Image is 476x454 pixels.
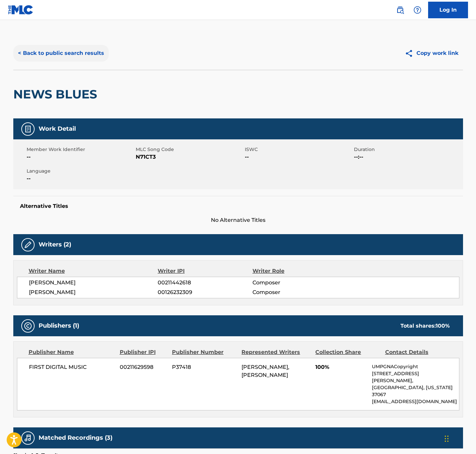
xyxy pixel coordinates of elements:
span: No Alternative Titles [13,216,463,224]
span: 100 % [436,323,450,329]
span: 100% [315,363,367,371]
span: Duration [354,146,461,153]
p: [STREET_ADDRESS][PERSON_NAME], [372,370,459,384]
button: < Back to public search results [13,45,109,62]
img: help [413,6,421,14]
span: Language [27,168,134,175]
h5: Alternative Titles [20,203,456,210]
div: Publisher Number [172,348,237,356]
h5: Publishers (1) [39,322,79,330]
span: 00126232309 [158,288,252,296]
h2: NEWS BLUES [13,87,100,102]
span: [PERSON_NAME] [29,288,158,296]
div: Publisher IPI [120,348,167,356]
span: --:-- [354,153,461,161]
div: Writer Role [252,267,339,275]
span: Composer [252,288,339,296]
h5: Writers (2) [39,241,71,248]
img: Work Detail [24,125,32,133]
p: [EMAIL_ADDRESS][DOMAIN_NAME] [372,398,459,405]
div: Contact Details [385,348,450,356]
p: UMPGNACopyright [372,363,459,370]
div: Represented Writers [241,348,310,356]
div: Collection Share [315,348,380,356]
span: [PERSON_NAME] [29,279,158,287]
span: P37418 [172,363,237,371]
button: Copy work link [400,45,463,62]
img: Publishers [24,322,32,330]
div: Writer Name [29,267,158,275]
img: Matched Recordings [24,434,32,442]
span: 00211629598 [120,363,167,371]
span: 00211442618 [158,279,252,287]
img: MLC Logo [8,5,34,15]
span: -- [27,175,134,183]
span: [PERSON_NAME], [PERSON_NAME] [241,364,289,378]
div: Help [411,3,424,17]
span: ISWC [245,146,352,153]
div: Publisher Name [29,348,115,356]
span: FIRST DIGITAL MUSIC [29,363,115,371]
a: Public Search [394,3,407,17]
span: -- [245,153,352,161]
span: N71CT3 [136,153,243,161]
p: [GEOGRAPHIC_DATA], [US_STATE] 37067 [372,384,459,398]
img: Copy work link [405,49,416,58]
img: Writers [24,241,32,249]
span: MLC Song Code [136,146,243,153]
h5: Work Detail [39,125,76,133]
span: -- [27,153,134,161]
span: Composer [252,279,339,287]
div: Total shares: [400,322,450,330]
div: Writer IPI [158,267,252,275]
img: search [396,6,404,14]
span: Member Work Identifier [27,146,134,153]
a: Log In [428,2,468,18]
iframe: Chat Widget [443,422,476,454]
h5: Matched Recordings (3) [39,434,112,442]
div: Drag [445,429,449,449]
